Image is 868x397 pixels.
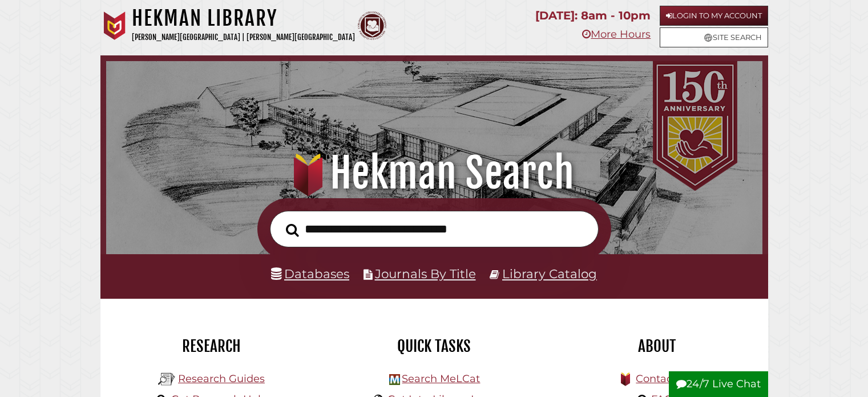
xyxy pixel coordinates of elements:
a: Search MeLCat [402,372,480,385]
img: Hekman Library Logo [389,374,400,385]
a: Contact Us [636,372,692,385]
a: More Hours [582,28,651,41]
h1: Hekman Search [119,148,749,198]
a: Site Search [660,27,768,47]
img: Calvin University [100,11,129,40]
img: Hekman Library Logo [158,371,175,388]
a: Journals By Title [375,266,476,281]
a: Library Catalog [502,266,597,281]
a: Databases [271,266,349,281]
p: [PERSON_NAME][GEOGRAPHIC_DATA] | [PERSON_NAME][GEOGRAPHIC_DATA] [132,31,355,44]
h2: About [554,336,760,356]
h1: Hekman Library [132,6,355,31]
h2: Quick Tasks [332,336,537,356]
i: Search [286,223,299,236]
a: Research Guides [178,372,265,385]
button: Search [280,220,305,240]
h2: Research [109,336,314,356]
img: Calvin Theological Seminary [358,11,386,40]
p: [DATE]: 8am - 10pm [535,6,651,26]
a: Login to My Account [660,6,768,26]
